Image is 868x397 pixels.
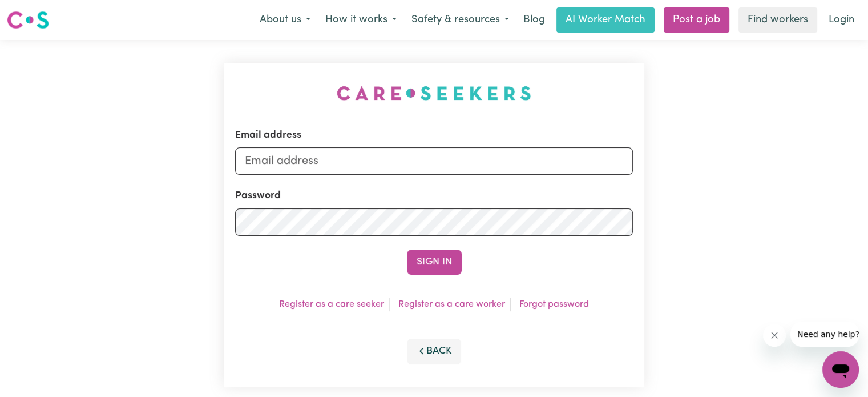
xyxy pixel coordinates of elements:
[516,7,552,33] a: Blog
[556,7,655,33] a: AI Worker Match
[822,7,861,33] a: Login
[664,7,729,33] a: Post a job
[279,300,384,309] a: Register as a care seeker
[822,351,859,388] iframe: Button to launch messaging window
[235,189,281,203] label: Password
[407,339,462,364] button: Back
[235,147,633,175] input: Email address
[398,300,505,309] a: Register as a care worker
[7,7,49,33] a: Careseekers logo
[790,322,859,347] iframe: Message from company
[7,10,49,30] img: Careseekers logo
[407,250,462,275] button: Sign In
[235,128,301,143] label: Email address
[763,324,786,347] iframe: Close message
[738,7,817,33] a: Find workers
[7,8,69,17] span: Need any help?
[519,300,589,309] a: Forgot password
[252,8,318,32] button: About us
[404,8,516,32] button: Safety & resources
[318,8,404,32] button: How it works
